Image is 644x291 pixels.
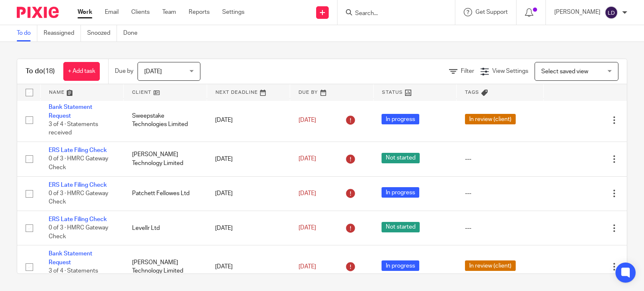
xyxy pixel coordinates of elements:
[465,189,535,198] div: ---
[124,142,207,176] td: [PERSON_NAME] Technology Limited
[49,182,107,188] a: ERS Late Filing Check
[43,68,55,75] span: (18)
[382,153,420,163] span: Not started
[49,156,108,171] span: 0 of 3 · HMRC Gateway Check
[299,117,316,123] span: [DATE]
[17,7,59,18] img: Pixie
[382,114,419,124] span: In progress
[49,147,107,153] a: ERS Late Filing Check
[78,8,92,16] a: Work
[207,99,290,142] td: [DATE]
[222,8,244,16] a: Settings
[299,225,316,231] span: [DATE]
[299,156,316,162] span: [DATE]
[382,187,419,198] span: In progress
[49,225,108,240] span: 0 of 3 · HMRC Gateway Check
[465,155,535,163] div: ---
[49,104,92,118] a: Bank Statement Request
[144,69,162,75] span: [DATE]
[382,222,420,232] span: Not started
[124,99,207,142] td: Sweepstake Technologies Limited
[207,211,290,245] td: [DATE]
[124,176,207,211] td: Patchett Fellowes Ltd
[189,8,210,16] a: Reports
[162,8,176,16] a: Team
[475,9,508,15] span: Get Support
[105,8,119,16] a: Email
[299,264,316,270] span: [DATE]
[207,176,290,211] td: [DATE]
[115,67,133,75] p: Due by
[354,10,430,18] input: Search
[123,25,144,41] a: Done
[465,224,535,232] div: ---
[49,121,98,136] span: 3 of 4 · Statements received
[124,211,207,245] td: Levellr Ltd
[461,68,474,74] span: Filter
[87,25,117,41] a: Snoozed
[49,191,108,205] span: 0 of 3 · HMRC Gateway Check
[465,114,516,124] span: In review (client)
[207,245,290,288] td: [DATE]
[49,216,107,222] a: ERS Late Filing Check
[299,191,316,196] span: [DATE]
[17,25,37,41] a: To do
[465,90,479,95] span: Tags
[492,68,528,74] span: View Settings
[63,62,100,81] a: + Add task
[207,142,290,176] td: [DATE]
[49,268,98,283] span: 3 of 4 · Statements received
[49,251,92,265] a: Bank Statement Request
[124,245,207,288] td: [PERSON_NAME] Technology Limited
[131,8,150,16] a: Clients
[541,69,588,75] span: Select saved view
[605,6,618,19] img: svg%3E
[554,8,600,16] p: [PERSON_NAME]
[382,260,419,271] span: In progress
[465,260,516,271] span: In review (client)
[26,67,55,76] h1: To do
[44,25,81,41] a: Reassigned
